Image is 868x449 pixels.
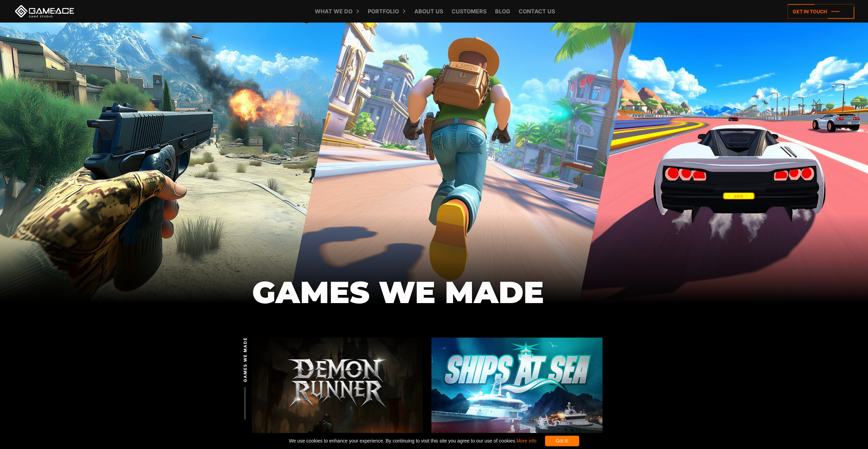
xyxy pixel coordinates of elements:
[545,436,579,446] div: Got it!
[252,276,617,309] h1: GAMES WE MADE
[516,438,536,444] a: More info
[242,337,248,382] span: GAMES WE MADE
[788,4,854,19] a: Get in touch
[289,436,536,446] span: We use cookies to enhance your experience. By continuing to visit this site you agree to our use ...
